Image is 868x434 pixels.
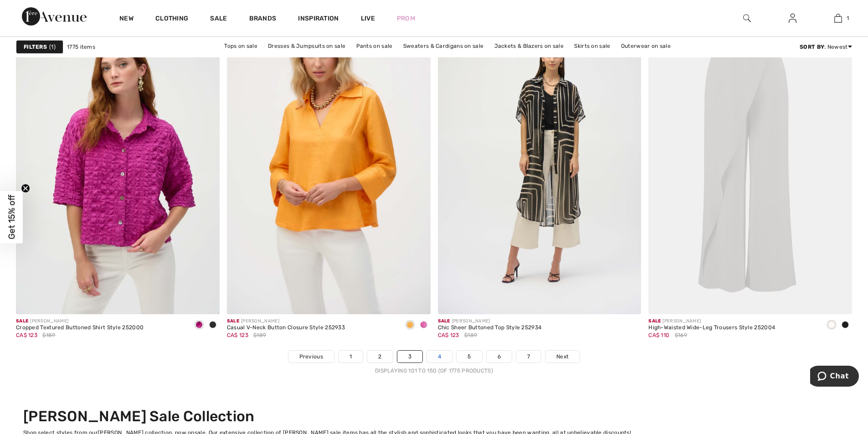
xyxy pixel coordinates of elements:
span: $169 [675,331,687,339]
div: : Newest [800,43,852,51]
div: Displaying 101 to 150 (of 1775 products) [16,367,852,375]
div: [PERSON_NAME] [227,318,345,325]
span: CA$ 123 [438,332,459,338]
a: Clothing [155,15,188,24]
div: High-Waisted Wide-Leg Trousers Style 252004 [648,325,775,331]
div: [PERSON_NAME] [438,318,542,325]
a: 1 [816,13,860,24]
span: Sale [16,318,28,324]
a: 3 [397,351,422,363]
a: 1 [339,351,363,363]
a: Dresses & Jumpsuits on sale [263,40,350,52]
div: Bubble gum [417,318,431,333]
a: New [119,15,134,24]
span: CA$ 123 [227,332,248,338]
span: Sale [227,318,239,324]
span: Sale [438,318,450,324]
a: Sign In [781,13,804,24]
iframe: Opens a widget where you can chat to one of our agents [810,366,859,388]
div: [PERSON_NAME] [16,318,144,325]
a: Previous [288,351,334,363]
img: My Info [789,13,796,24]
span: CA$ 110 [648,332,669,338]
a: 2 [367,351,392,363]
img: High-Waisted Wide-Leg Trousers Style 252004. Vanilla 30 [648,9,852,314]
div: Chic Sheer Buttoned Top Style 252934 [438,325,542,331]
a: Brands [249,15,277,24]
a: Outerwear on sale [616,40,675,52]
strong: Filters [24,43,47,51]
a: 5 [457,351,482,363]
span: Sale [648,318,661,324]
span: Inspiration [298,15,339,24]
a: Prom [397,14,415,23]
span: $189 [253,331,266,339]
button: Close teaser [21,184,30,193]
div: Apricot [403,318,417,333]
span: Get 15% off [6,195,17,240]
div: Casual V-Neck Button Closure Style 252933 [227,325,345,331]
a: 4 [427,351,452,363]
span: Previous [299,352,323,361]
a: Live [361,14,375,23]
a: Tops on sale [220,40,262,52]
a: Sweaters & Cardigans on sale [399,40,488,52]
strong: Sort By [800,44,824,50]
a: Pants on sale [352,40,397,52]
div: Cropped Textured Buttoned Shirt Style 252000 [16,325,144,331]
h2: [PERSON_NAME] Sale Collection [23,408,845,425]
span: 1 [49,43,56,51]
div: Black [838,318,852,333]
img: Casual V-Neck Button Closure Style 252933. Apricot [227,9,431,314]
img: Cropped Textured Buttoned Shirt Style 252000. Purple orchid [16,9,220,314]
span: $189 [42,331,55,339]
span: $189 [464,331,477,339]
img: 1ère Avenue [22,7,87,26]
a: 6 [487,351,512,363]
a: Skirts on sale [570,40,615,52]
span: 1775 items [67,43,95,51]
a: Sale [210,15,227,24]
img: My Bag [834,13,842,24]
div: Vanilla 30 [825,318,838,333]
span: CA$ 123 [16,332,37,338]
img: Chic Sheer Buttoned Top Style 252934. Black/Beige [438,9,642,314]
div: [PERSON_NAME] [648,318,775,325]
span: Next [556,352,569,361]
a: Jackets & Blazers on sale [490,40,569,52]
nav: Page navigation [16,350,852,375]
a: Next [545,351,580,363]
a: 7 [516,351,541,363]
div: Black [206,318,220,333]
span: 1 [847,14,849,22]
img: search the website [743,13,751,24]
div: Purple orchid [192,318,206,333]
